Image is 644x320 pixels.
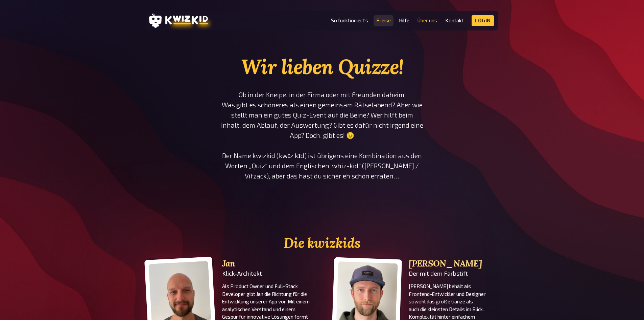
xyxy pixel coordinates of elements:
a: Hilfe [399,18,409,23]
a: Über uns [418,18,437,23]
a: Login [472,15,494,26]
div: Der mit dem Farbstift [409,270,498,277]
a: So funktioniert's [331,18,368,23]
p: Ob in der Kneipe, in der Firma oder mit Freunden daheim: Was gibt es schöneres als einen gemeinsa... [221,90,424,181]
h3: [PERSON_NAME] [409,258,498,269]
h3: Jan [222,258,311,269]
a: Kontakt [445,18,463,23]
a: Preise [376,18,391,23]
div: Klick-Architekt [222,270,311,277]
h2: Die kwizkids [146,235,498,251]
h1: Wir lieben Quizze! [221,54,424,80]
